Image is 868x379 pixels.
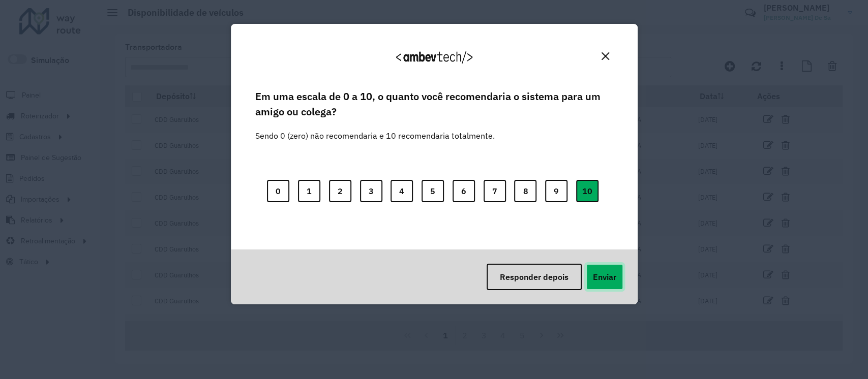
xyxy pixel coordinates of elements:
[484,180,506,202] button: 7
[545,180,567,202] button: 9
[576,180,598,202] button: 10
[514,180,536,202] button: 8
[602,52,609,60] img: Close
[396,51,472,64] img: Logo Ambevtech
[298,180,320,202] button: 1
[597,48,613,64] button: Close
[329,180,351,202] button: 2
[391,180,413,202] button: 4
[255,89,613,120] label: Em uma escala de 0 a 10, o quanto você recomendaria o sistema para um amigo ou colega?
[453,180,475,202] button: 6
[360,180,382,202] button: 3
[422,180,444,202] button: 5
[267,180,289,202] button: 0
[586,264,623,290] button: Enviar
[487,264,582,290] button: Responder depois
[255,117,495,142] label: Sendo 0 (zero) não recomendaria e 10 recomendaria totalmente.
